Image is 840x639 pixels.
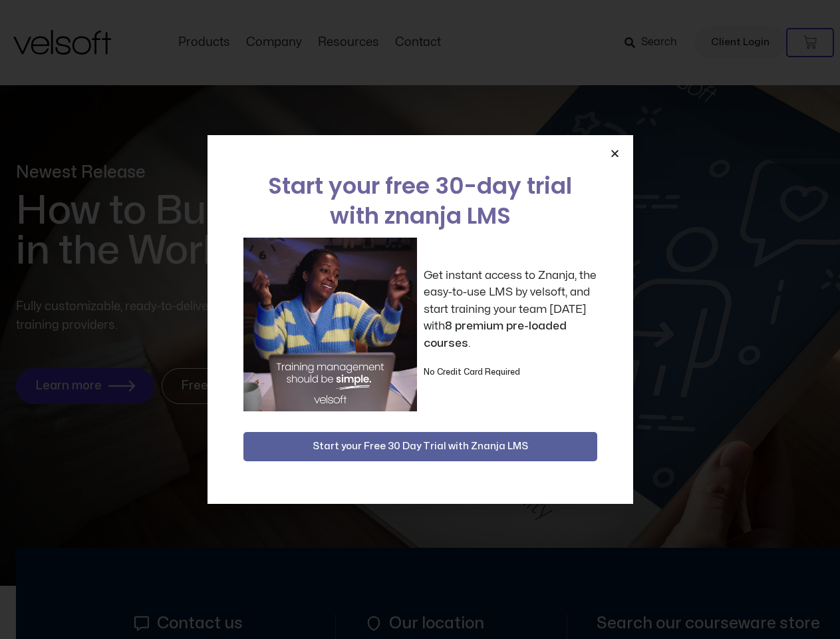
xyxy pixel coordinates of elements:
a: Close [610,148,620,158]
strong: No Credit Card Required [424,368,520,376]
span: Start your Free 30 Day Trial with Znanja LMS [313,439,528,455]
img: a woman sitting at her laptop dancing [243,238,417,411]
strong: 8 premium pre-loaded courses [424,320,567,349]
button: Start your Free 30 Day Trial with Znanja LMS [243,432,597,461]
p: Get instant access to Znanja, the easy-to-use LMS by velsoft, and start training your team [DATE]... [424,267,597,352]
h2: Start your free 30-day trial with znanja LMS [243,171,597,231]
